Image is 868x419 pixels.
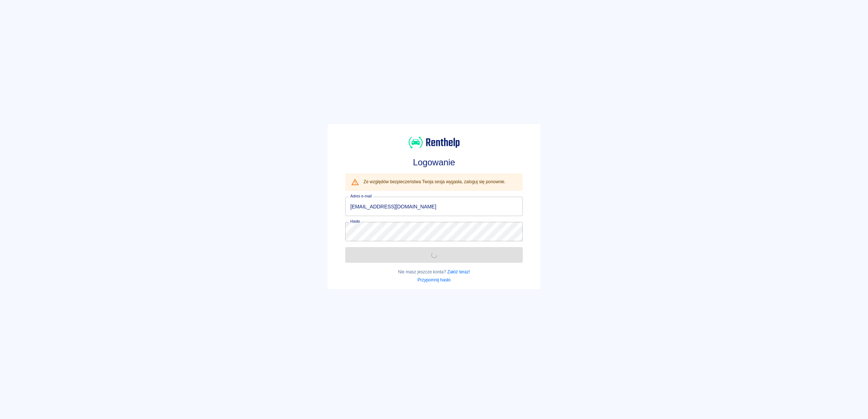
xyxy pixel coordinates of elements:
a: Przypomnij hasło [417,277,451,282]
label: Hasło [350,219,360,224]
div: Ze względów bezpieczeństwa Twoja sesja wygasła, zaloguj się ponownie. [363,176,506,189]
a: Załóż teraz! [447,269,470,274]
img: Renthelp logo [409,136,460,149]
p: Nie masz jeszcze konta? [345,269,523,275]
h3: Logowanie [345,157,523,168]
label: Adres e-mail [350,193,371,199]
